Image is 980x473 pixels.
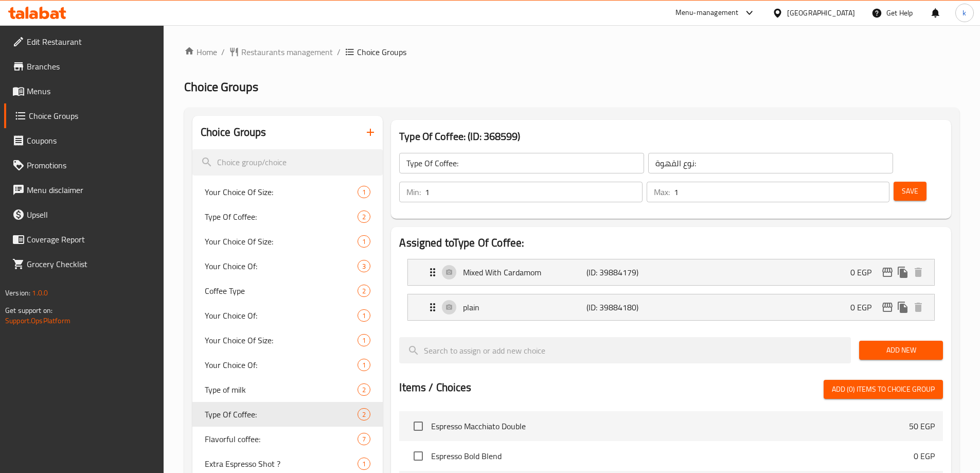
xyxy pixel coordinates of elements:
span: Restaurants management [241,46,333,58]
span: Espresso Macchiato Double [431,420,909,432]
div: Choices [358,408,370,421]
a: Restaurants management [229,46,333,58]
h3: Type Of Coffee: (ID: 368599) [399,128,943,145]
div: Your Choice Of:1 [192,303,383,328]
span: Coverage Report [27,233,155,246]
span: Choice Groups [29,110,155,122]
span: Extra Espresso Shot ? [205,458,358,470]
button: Add (0) items to choice group [824,380,943,399]
span: Flavorful coffee: [205,433,358,445]
span: Select choice [407,445,429,467]
span: 1 [358,311,370,321]
div: Expand [408,294,934,320]
div: Expand [408,259,934,285]
div: Your Choice Of Size:1 [192,328,383,353]
p: 50 EGP [909,420,935,432]
div: [GEOGRAPHIC_DATA] [787,7,855,19]
span: Edit Restaurant [27,36,155,48]
button: Add New [859,341,943,360]
span: Menus [27,85,155,97]
a: Coupons [4,128,164,153]
span: k [963,7,966,19]
span: Your Choice Of Size: [205,235,358,248]
span: 2 [358,410,370,419]
div: Choices [358,186,370,198]
p: 0 EGP [850,301,880,313]
span: Select choice [407,415,429,437]
button: Save [894,182,926,201]
li: Expand [399,255,943,290]
input: search [399,337,851,363]
h2: Items / Choices [399,380,471,395]
a: Choice Groups [4,103,164,128]
div: Your Choice Of Size:1 [192,180,383,204]
a: Promotions [4,153,164,178]
a: Menus [4,79,164,103]
button: edit [880,265,895,280]
p: Max: [654,186,670,198]
span: Add (0) items to choice group [832,383,935,396]
div: Menu-management [675,7,739,19]
a: Edit Restaurant [4,29,164,54]
div: Your Choice Of:3 [192,254,383,278]
div: Choices [358,260,370,272]
span: 1 [358,237,370,247]
input: search [192,149,383,176]
span: Branches [27,60,155,73]
a: Home [184,46,217,58]
span: 3 [358,261,370,271]
span: Your Choice Of Size: [205,186,358,198]
span: 1.0.0 [32,286,48,300]
div: Choices [358,285,370,297]
button: delete [911,265,926,280]
span: 1 [358,187,370,197]
span: Grocery Checklist [27,258,155,270]
button: duplicate [895,265,911,280]
span: 2 [358,286,370,296]
div: Choices [358,458,370,470]
div: Coffee Type2 [192,278,383,303]
span: 1 [358,336,370,345]
span: Espresso Bold Blend [431,450,914,462]
span: Version: [5,286,30,300]
h2: Assigned to Type Of Coffee: [399,235,943,251]
li: / [337,46,341,58]
div: Choices [358,433,370,445]
a: Coverage Report [4,227,164,252]
span: 2 [358,385,370,395]
span: Type Of Coffee: [205,211,358,223]
span: 1 [358,459,370,469]
span: 7 [358,434,370,444]
button: edit [880,300,895,315]
div: Choices [358,383,370,396]
div: Choices [358,235,370,248]
span: Choice Groups [357,46,406,58]
div: Type of milk2 [192,377,383,402]
div: Your Choice Of:1 [192,353,383,377]
span: Your Choice Of: [205,309,358,322]
p: plain [463,301,586,313]
a: Upsell [4,202,164,227]
div: Choices [358,334,370,346]
span: Your Choice Of Size: [205,334,358,346]
span: Your Choice Of: [205,359,358,371]
nav: breadcrumb [184,46,959,58]
a: Grocery Checklist [4,252,164,276]
p: 0 EGP [850,266,880,278]
p: (ID: 39884180) [586,301,669,313]
p: Min: [406,186,421,198]
div: Flavorful coffee:7 [192,427,383,451]
span: Your Choice Of: [205,260,358,272]
div: Choices [358,359,370,371]
span: Type of milk [205,383,358,396]
div: Type Of Coffee:2 [192,402,383,427]
p: 0 EGP [914,450,935,462]
span: Upsell [27,208,155,221]
span: Type Of Coffee: [205,408,358,421]
a: Support.OpsPlatform [5,314,70,327]
span: Choice Groups [184,75,258,98]
a: Menu disclaimer [4,178,164,202]
span: 1 [358,360,370,370]
button: duplicate [895,300,911,315]
span: Menu disclaimer [27,184,155,196]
